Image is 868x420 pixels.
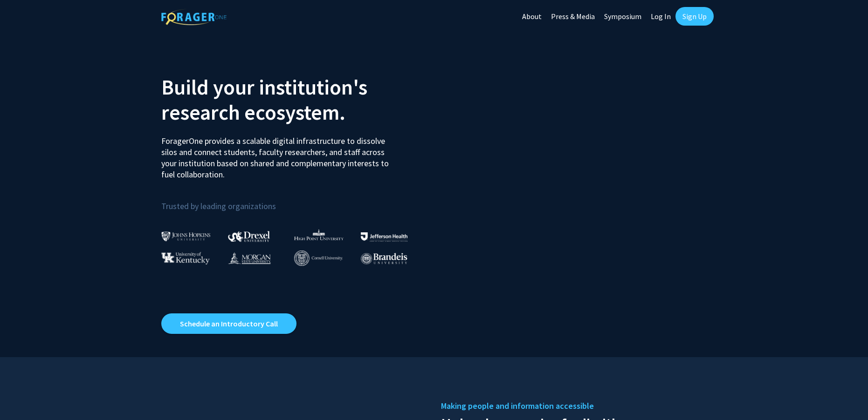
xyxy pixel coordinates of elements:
[228,231,270,242] img: Drexel University
[161,9,227,25] img: ForagerOne Logo
[361,232,407,241] img: Thomas Jefferson University
[161,231,211,241] img: Johns Hopkins University
[675,7,714,26] a: Sign Up
[161,188,427,213] p: Trusted by leading organizations
[294,251,343,266] img: Cornell University
[161,129,395,180] p: ForagerOne provides a scalable digital infrastructure to dissolve silos and connect students, fac...
[161,75,427,125] h2: Build your institution's research ecosystem.
[294,229,344,240] img: High Point University
[161,313,296,334] a: Opens in a new tab
[441,399,707,413] h5: Making people and information accessible
[361,253,407,264] img: Brandeis University
[228,252,271,264] img: Morgan State University
[161,252,210,264] img: University of Kentucky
